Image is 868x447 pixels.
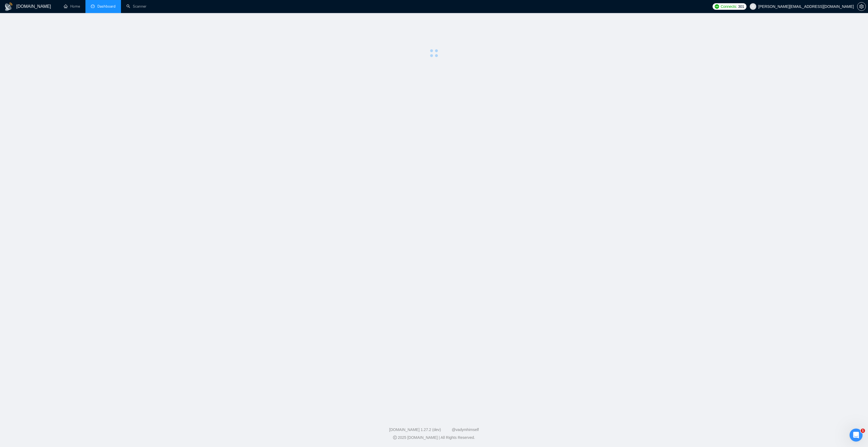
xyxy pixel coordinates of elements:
[850,429,863,442] iframe: Intercom live chat
[452,427,479,432] a: @vadymhimself
[393,436,397,439] span: copyright
[126,4,146,9] a: searchScanner
[721,4,737,9] span: Connects:
[857,2,866,11] button: setting
[4,435,864,440] div: 2025 [DOMAIN_NAME] | All Rights Reserved.
[861,429,865,433] span: 1
[738,4,744,9] span: 301
[389,427,441,432] a: [DOMAIN_NAME] 1.27.2 (dev)
[64,4,80,9] a: homeHome
[91,4,95,8] span: dashboard
[715,4,719,9] img: upwork-logo.png
[751,5,755,8] span: user
[857,4,866,9] a: setting
[857,4,866,9] span: setting
[97,4,116,9] span: Dashboard
[4,2,13,11] img: logo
